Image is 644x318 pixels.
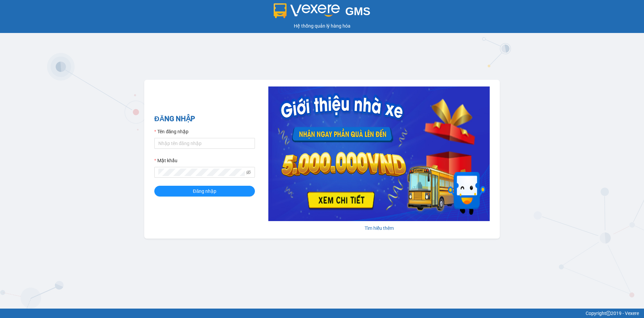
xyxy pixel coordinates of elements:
input: Tên đăng nhập [154,138,255,149]
label: Tên đăng nhập [154,128,189,135]
div: Copyright 2019 - Vexere [5,310,639,317]
div: Hệ thống quản lý hàng hóa [2,22,642,30]
img: logo 2 [274,3,340,18]
div: Tìm hiểu thêm [268,224,490,232]
h2: ĐĂNG NHẬP [154,113,255,125]
span: GMS [345,5,370,17]
a: GMS [274,10,371,15]
span: eye-invisible [246,170,251,175]
label: Mật khẩu [154,157,177,164]
input: Mật khẩu [158,169,245,176]
span: copyright [606,311,611,316]
img: banner-0 [268,86,490,221]
span: Đăng nhập [193,187,216,195]
button: Đăng nhập [154,186,255,197]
